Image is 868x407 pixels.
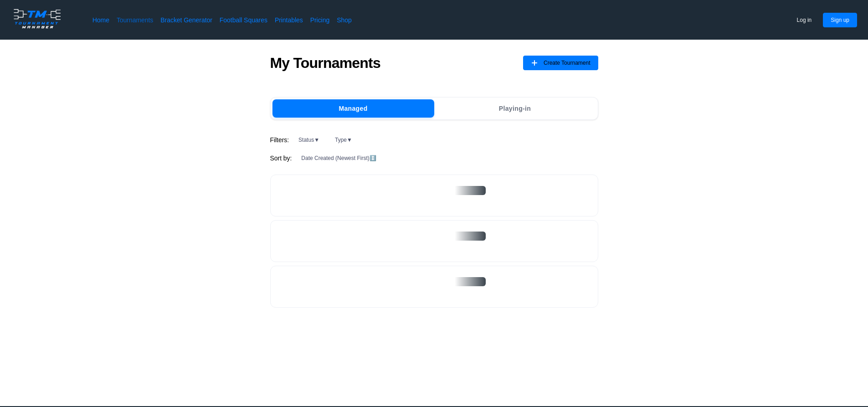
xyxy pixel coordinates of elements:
[117,15,153,25] a: Tournaments
[823,13,857,27] button: Sign up
[523,56,598,70] button: Create Tournament
[220,15,267,25] a: Football Squares
[293,134,325,145] button: Status▼
[160,15,212,25] a: Bracket Generator
[337,15,352,25] a: Shop
[789,13,820,27] button: Log in
[329,134,358,145] button: Type▼
[92,15,109,25] a: Home
[272,99,434,118] button: Managed
[275,15,303,25] a: Printables
[310,15,329,25] a: Pricing
[270,135,289,144] span: Filters:
[270,154,292,163] span: Sort by:
[295,153,382,164] button: Date Created (Newest First)↕️
[434,99,596,118] button: Playing-in
[270,54,380,72] h1: My Tournaments
[11,7,63,30] img: logo.ffa97a18e3bf2c7d.png
[544,56,591,70] span: Create Tournament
